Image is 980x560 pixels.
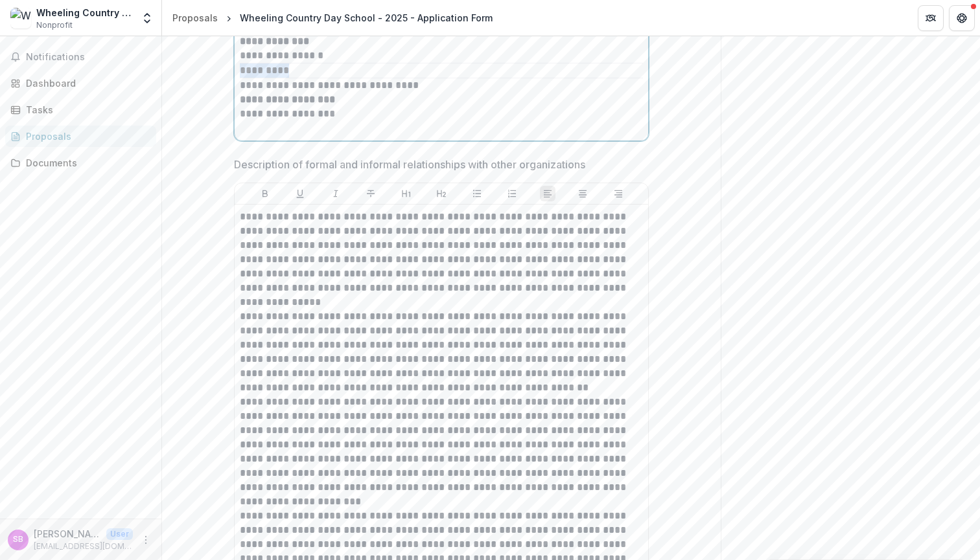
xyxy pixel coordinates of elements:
button: Heading 2 [434,186,449,201]
div: Proposals [26,129,146,143]
button: More [138,532,154,548]
button: Bold [257,186,273,201]
span: Nonprofit [36,19,73,31]
button: Align Left [540,186,555,201]
p: [PERSON_NAME] [34,527,101,541]
button: Notifications [5,47,156,67]
a: Documents [5,152,156,174]
div: Tasks [26,103,146,117]
a: Tasks [5,99,156,120]
div: Sydney Burkle [13,535,23,544]
div: Wheeling Country Day School [36,6,133,19]
button: Align Right [611,186,626,201]
nav: breadcrumb [167,8,498,27]
button: Heading 1 [399,186,414,201]
button: Partners [918,5,944,31]
div: Proposals [172,11,218,25]
a: Dashboard [5,73,156,94]
a: Proposals [167,8,223,27]
button: Underline [292,186,308,201]
div: Documents [26,156,146,170]
button: Italicize [328,186,344,201]
img: Wheeling Country Day School [10,8,31,28]
button: Align Center [575,186,590,201]
p: Description of formal and informal relationships with other organizations [234,157,585,172]
p: User [106,528,133,540]
button: Get Help [949,5,975,31]
p: [EMAIL_ADDRESS][DOMAIN_NAME] [34,541,133,552]
button: Bullet List [469,186,485,201]
div: Dashboard [26,76,146,90]
span: Notifications [26,52,151,63]
a: Proposals [5,126,156,147]
button: Open entity switcher [138,5,156,31]
div: Wheeling Country Day School - 2025 - Application Form [240,11,493,25]
button: Strike [363,186,379,201]
button: Ordered List [504,186,520,201]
